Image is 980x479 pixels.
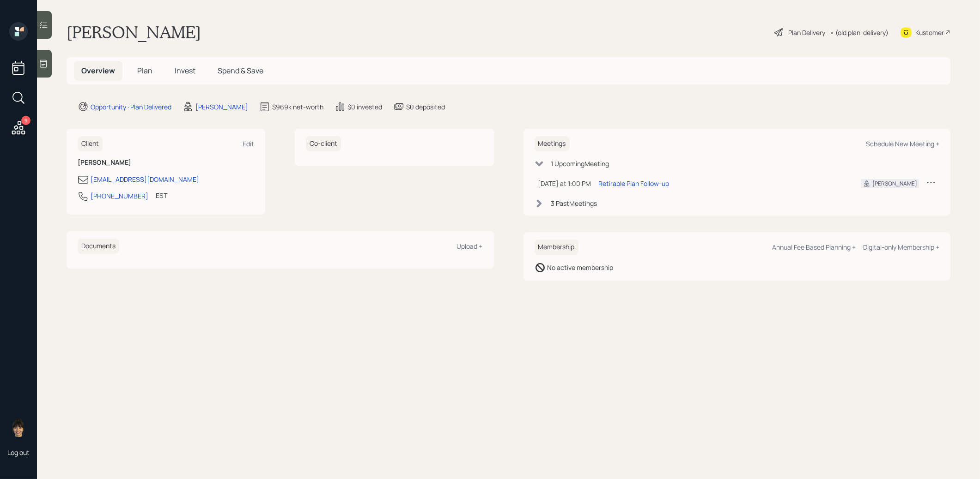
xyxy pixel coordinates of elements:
[535,239,578,255] h6: Membership
[78,239,119,254] h6: Documents
[67,22,201,42] h1: [PERSON_NAME]
[548,263,614,272] div: No active membership
[91,102,171,112] div: Opportunity · Plan Delivered
[81,66,115,76] span: Overview
[535,136,570,151] h6: Meetings
[195,102,248,112] div: [PERSON_NAME]
[7,448,30,457] div: Log out
[538,179,591,188] div: [DATE] at 1:00 PM
[347,102,382,112] div: $0 invested
[78,159,254,167] h6: [PERSON_NAME]
[137,66,152,76] span: Plan
[457,242,483,251] div: Upload +
[863,243,939,251] div: Digital-only Membership +
[156,191,167,200] div: EST
[91,174,199,184] div: [EMAIL_ADDRESS][DOMAIN_NAME]
[306,136,341,151] h6: Co-client
[915,28,944,37] div: Kustomer
[21,116,30,125] div: 9
[788,28,825,37] div: Plan Delivery
[175,66,195,76] span: Invest
[872,180,917,188] div: [PERSON_NAME]
[830,28,889,37] div: • (old plan-delivery)
[406,102,445,112] div: $0 deposited
[272,102,323,112] div: $969k net-worth
[91,191,148,201] div: [PHONE_NUMBER]
[218,66,263,76] span: Spend & Save
[78,136,103,151] h6: Client
[599,179,670,188] div: Retirable Plan Follow-up
[9,419,28,437] img: treva-nostdahl-headshot.png
[866,139,939,148] div: Schedule New Meeting +
[772,243,856,251] div: Annual Fee Based Planning +
[551,198,597,208] div: 3 Past Meeting s
[551,159,609,168] div: 1 Upcoming Meeting
[243,139,254,148] div: Edit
